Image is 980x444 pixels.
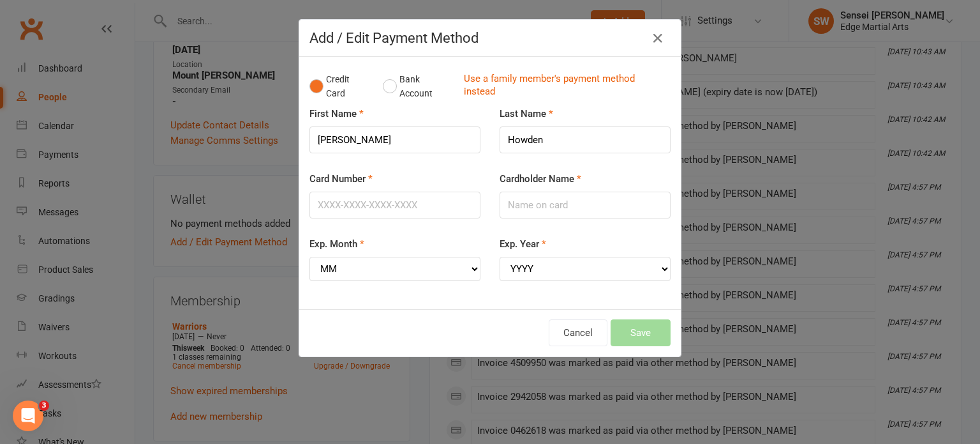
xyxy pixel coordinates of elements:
[500,236,546,252] label: Exp. Year
[500,192,671,218] input: Name on card
[648,28,668,49] button: Close
[309,106,364,121] label: First Name
[13,401,43,431] iframe: Intercom live chat
[309,192,480,218] input: XXXX-XXXX-XXXX-XXXX
[309,30,671,46] h4: Add / Edit Payment Method
[383,67,454,106] button: Bank Account
[464,72,664,101] a: Use a family member's payment method instead
[500,171,581,187] label: Cardholder Name
[39,401,49,411] span: 3
[309,67,369,106] button: Credit Card
[549,319,607,346] button: Cancel
[309,236,364,252] label: Exp. Month
[500,106,553,121] label: Last Name
[309,171,373,187] label: Card Number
